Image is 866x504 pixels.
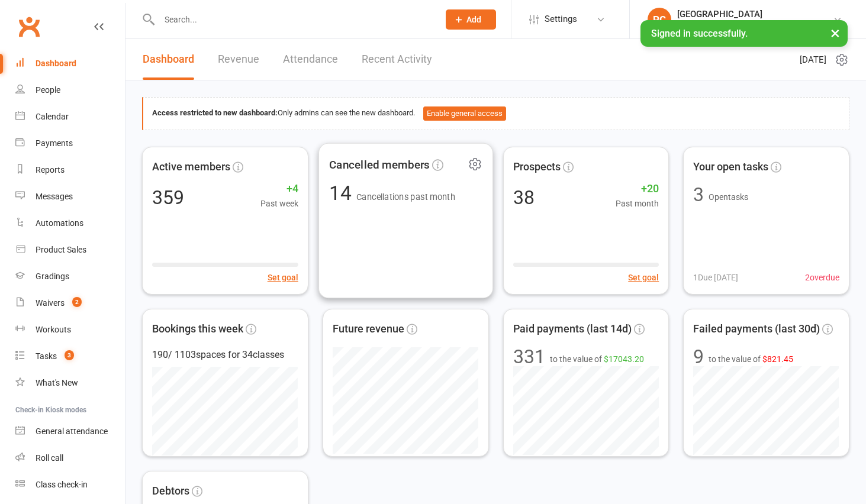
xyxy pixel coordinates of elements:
[152,483,189,500] span: Debtors
[143,39,194,80] a: Dashboard
[356,192,455,202] span: Cancellations past month
[36,192,73,201] div: Messages
[152,108,278,117] strong: Access restricted to new dashboard:
[36,325,71,334] div: Workouts
[268,271,298,284] button: Set goal
[15,370,125,396] a: What's New
[329,181,356,205] span: 14
[15,104,125,130] a: Calendar
[693,271,738,284] span: 1 Due [DATE]
[362,39,432,80] a: Recent Activity
[550,353,644,366] span: to the value of
[513,159,561,176] span: Prospects
[604,354,644,364] span: $17043.20
[156,11,430,28] input: Search...
[152,106,840,121] div: Only admins can see the new dashboard.
[513,347,545,366] div: 331
[616,197,659,210] span: Past month
[709,192,748,202] span: Open tasks
[513,321,632,338] span: Paid payments (last 14d)
[545,6,577,33] span: Settings
[36,112,69,121] div: Calendar
[677,9,833,20] div: [GEOGRAPHIC_DATA]
[152,347,298,363] div: 190 / 1103 spaces for 34 classes
[36,138,73,148] div: Payments
[693,347,704,366] div: 9
[15,471,125,498] a: Class kiosk mode
[15,130,125,157] a: Payments
[15,263,125,290] a: Gradings
[616,180,659,198] span: +20
[65,350,74,360] span: 3
[628,271,659,284] button: Set goal
[15,343,125,370] a: Tasks 3
[800,53,826,67] span: [DATE]
[152,188,184,207] div: 359
[15,50,125,77] a: Dashboard
[36,453,63,463] div: Roll call
[333,321,404,338] span: Future revenue
[329,156,430,173] span: Cancelled members
[36,351,57,361] div: Tasks
[36,480,88,489] div: Class check-in
[15,237,125,263] a: Product Sales
[423,106,506,121] button: Enable general access
[283,39,338,80] a: Attendance
[709,353,793,366] span: to the value of
[36,85,60,95] div: People
[260,197,298,210] span: Past week
[762,354,793,364] span: $821.45
[15,316,125,343] a: Workouts
[218,39,259,80] a: Revenue
[648,8,671,31] div: PC
[15,418,125,445] a: General attendance kiosk mode
[805,271,839,284] span: 2 overdue
[825,20,846,46] button: ×
[15,77,125,104] a: People
[651,28,748,39] span: Signed in successfully.
[14,12,44,41] a: Clubworx
[693,159,768,176] span: Your open tasks
[15,210,125,237] a: Automations
[72,297,82,307] span: 2
[15,157,125,183] a: Reports
[152,321,243,338] span: Bookings this week
[36,427,108,436] div: General attendance
[36,59,76,68] div: Dashboard
[15,445,125,471] a: Roll call
[36,378,78,387] div: What's New
[466,15,481,24] span: Add
[152,159,230,176] span: Active members
[260,180,298,198] span: +4
[15,290,125,316] a: Waivers 2
[36,245,86,254] div: Product Sales
[36,298,65,308] div: Waivers
[513,188,535,207] div: 38
[677,20,833,30] div: Pollets Martial Arts - [GEOGRAPHIC_DATA]
[693,185,704,204] div: 3
[693,321,820,338] span: Failed payments (last 30d)
[36,218,83,228] div: Automations
[15,183,125,210] a: Messages
[446,9,496,30] button: Add
[36,272,69,281] div: Gradings
[36,165,65,175] div: Reports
